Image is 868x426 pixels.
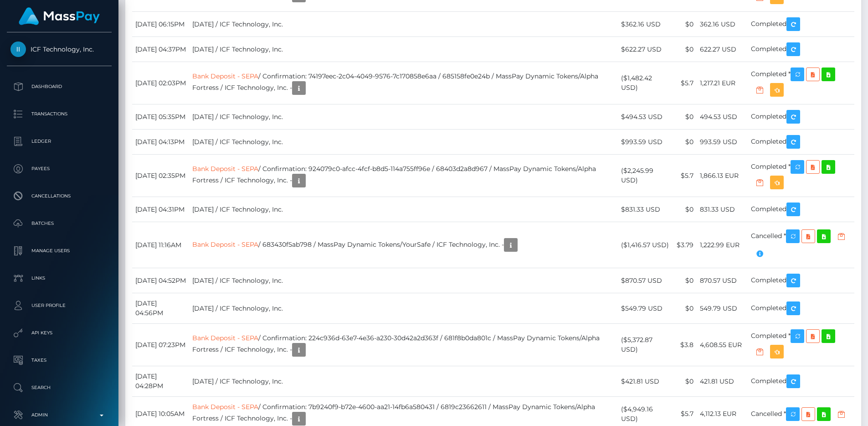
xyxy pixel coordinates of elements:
[189,155,618,197] td: / Confirmation: 924079c0-afcc-4fcf-b8d5-114a755ff96e / 68403d2a8d967 / MassPay Dynamic Tokens/Alp...
[697,130,748,155] td: 993.59 USD
[189,366,618,397] td: [DATE] / ICF Technology, Inc.
[673,155,697,197] td: $5.7
[618,268,673,293] td: $870.57 USD
[132,104,189,130] td: [DATE] 05:35PM
[19,7,100,25] img: MassPay Logo
[673,12,697,37] td: $0
[132,324,189,366] td: [DATE] 07:23PM
[618,222,673,268] td: ($1,416.57 USD)
[673,366,697,397] td: $0
[673,197,697,222] td: $0
[10,189,108,203] p: Cancellations
[748,324,854,366] td: Completed *
[10,80,108,94] p: Dashboard
[7,267,112,290] a: Links
[192,403,258,411] a: Bank Deposit - SEPA
[132,12,189,37] td: [DATE] 06:15PM
[10,217,108,230] p: Batches
[192,334,258,342] a: Bank Deposit - SEPA
[132,293,189,324] td: [DATE] 04:56PM
[618,155,673,197] td: ($2,245.99 USD)
[7,376,112,399] a: Search
[673,268,697,293] td: $0
[697,37,748,62] td: 622.27 USD
[697,12,748,37] td: 362.16 USD
[673,104,697,130] td: $0
[192,240,258,249] a: Bank Deposit - SEPA
[748,222,854,268] td: Cancelled *
[748,104,854,130] td: Completed
[10,162,108,176] p: Payees
[7,45,112,53] span: ICF Technology, Inc.
[10,107,108,121] p: Transactions
[132,37,189,62] td: [DATE] 04:37PM
[132,130,189,155] td: [DATE] 04:13PM
[7,75,112,98] a: Dashboard
[673,222,697,268] td: $3.79
[673,37,697,62] td: $0
[189,12,618,37] td: [DATE] / ICF Technology, Inc.
[618,37,673,62] td: $622.27 USD
[697,197,748,222] td: 831.33 USD
[697,268,748,293] td: 870.57 USD
[618,130,673,155] td: $993.59 USD
[189,324,618,366] td: / Confirmation: 224c936d-63e7-4e36-a230-30d42a2d363f / 681f8b0da801c / MassPay Dynamic Tokens/Alp...
[189,104,618,130] td: [DATE] / ICF Technology, Inc.
[697,62,748,104] td: 1,217.21 EUR
[10,408,108,422] p: Admin
[748,197,854,222] td: Completed
[7,212,112,235] a: Batches
[7,185,112,208] a: Cancellations
[618,62,673,104] td: ($1,482.42 USD)
[748,37,854,62] td: Completed
[189,197,618,222] td: [DATE] / ICF Technology, Inc.
[10,135,108,148] p: Ledger
[10,42,26,57] img: ICF Technology, Inc.
[189,130,618,155] td: [DATE] / ICF Technology, Inc.
[697,104,748,130] td: 494.53 USD
[7,130,112,153] a: Ledger
[10,353,108,367] p: Taxes
[618,197,673,222] td: $831.33 USD
[132,155,189,197] td: [DATE] 02:35PM
[7,239,112,262] a: Manage Users
[10,326,108,340] p: API Keys
[189,62,618,104] td: / Confirmation: 74197eec-2c04-4049-9576-7c170858e6aa / 685158fe0e24b / MassPay Dynamic Tokens/Alp...
[192,72,258,80] a: Bank Deposit - SEPA
[748,293,854,324] td: Completed
[618,12,673,37] td: $362.16 USD
[189,293,618,324] td: [DATE] / ICF Technology, Inc.
[748,155,854,197] td: Completed *
[189,222,618,268] td: / 683430f5ab798 / MassPay Dynamic Tokens/YourSafe / ICF Technology, Inc. -
[697,324,748,366] td: 4,608.55 EUR
[618,104,673,130] td: $494.53 USD
[748,268,854,293] td: Completed
[189,37,618,62] td: [DATE] / ICF Technology, Inc.
[697,155,748,197] td: 1,866.13 EUR
[748,366,854,397] td: Completed
[10,244,108,258] p: Manage Users
[7,294,112,317] a: User Profile
[748,130,854,155] td: Completed
[618,324,673,366] td: ($5,372.87 USD)
[132,197,189,222] td: [DATE] 04:31PM
[748,12,854,37] td: Completed
[7,349,112,372] a: Taxes
[618,293,673,324] td: $549.79 USD
[673,324,697,366] td: $3.8
[132,222,189,268] td: [DATE] 11:16AM
[189,268,618,293] td: [DATE] / ICF Technology, Inc.
[697,293,748,324] td: 549.79 USD
[618,366,673,397] td: $421.81 USD
[7,157,112,180] a: Payees
[192,165,258,173] a: Bank Deposit - SEPA
[10,271,108,285] p: Links
[10,299,108,312] p: User Profile
[697,366,748,397] td: 421.81 USD
[7,322,112,344] a: API Keys
[673,293,697,324] td: $0
[7,103,112,125] a: Transactions
[132,62,189,104] td: [DATE] 02:03PM
[673,130,697,155] td: $0
[697,222,748,268] td: 1,222.99 EUR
